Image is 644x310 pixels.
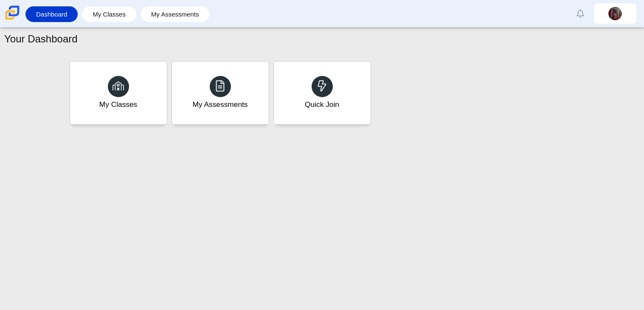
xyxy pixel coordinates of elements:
[30,6,73,22] a: Dashboard
[608,7,622,20] img: irvin.larios.ewW2Ra
[172,61,269,125] a: My Assessments
[571,4,590,23] a: Alerts
[3,16,21,23] a: Carmen School of Science & Technology
[305,99,339,110] div: Quick Join
[3,4,21,22] img: Carmen School of Science & Technology
[594,3,636,24] a: irvin.larios.ewW2Ra
[4,32,78,46] h1: Your Dashboard
[145,6,205,22] a: My Assessments
[70,61,167,125] a: My Classes
[99,99,138,110] div: My Classes
[193,99,248,110] div: My Assessments
[273,61,371,125] a: Quick Join
[86,6,132,22] a: My Classes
